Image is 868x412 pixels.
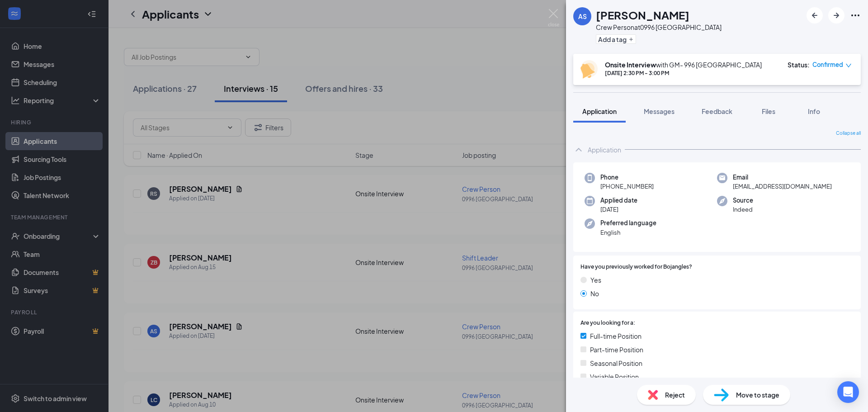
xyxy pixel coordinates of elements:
[845,62,852,69] span: down
[837,381,859,403] div: Open Intercom Messenger
[605,60,762,69] div: with GM- 996 [GEOGRAPHIC_DATA]
[590,345,643,355] span: Part-time Position
[762,107,775,115] span: Files
[702,107,732,115] span: Feedback
[665,390,685,400] span: Reject
[605,61,656,69] b: Onsite Interview
[733,173,832,182] span: Email
[573,144,584,155] svg: ChevronUp
[596,23,722,32] div: Crew Person at 0996 [GEOGRAPHIC_DATA]
[809,10,820,21] svg: ArrowLeftNew
[580,263,692,271] span: Have you previously worked for Bojangles?
[644,107,675,115] span: Messages
[590,289,599,298] span: No
[588,145,621,154] div: Application
[733,196,753,205] span: Source
[736,390,779,400] span: Move to stage
[605,69,762,77] div: [DATE] 2:30 PM - 3:00 PM
[600,196,637,205] span: Applied date
[582,107,617,115] span: Application
[596,34,636,44] button: PlusAdd a tag
[596,7,689,23] h1: [PERSON_NAME]
[788,60,810,69] div: Status :
[808,107,820,115] span: Info
[828,7,844,24] button: ArrowRight
[733,205,753,214] span: Indeed
[600,228,656,237] span: English
[600,218,656,227] span: Preferred language
[600,205,637,214] span: [DATE]
[812,60,843,69] span: Confirmed
[580,319,635,327] span: Are you looking for a:
[850,10,861,21] svg: Ellipses
[590,372,639,382] span: Variable Position
[578,12,587,21] div: AS
[590,275,601,285] span: Yes
[590,331,642,341] span: Full-time Position
[590,358,642,368] span: Seasonal Position
[836,130,861,137] span: Collapse all
[628,37,634,42] svg: Plus
[807,7,823,24] button: ArrowLeftNew
[831,10,842,21] svg: ArrowRight
[733,182,832,191] span: [EMAIL_ADDRESS][DOMAIN_NAME]
[600,182,654,191] span: [PHONE_NUMBER]
[600,173,654,182] span: Phone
